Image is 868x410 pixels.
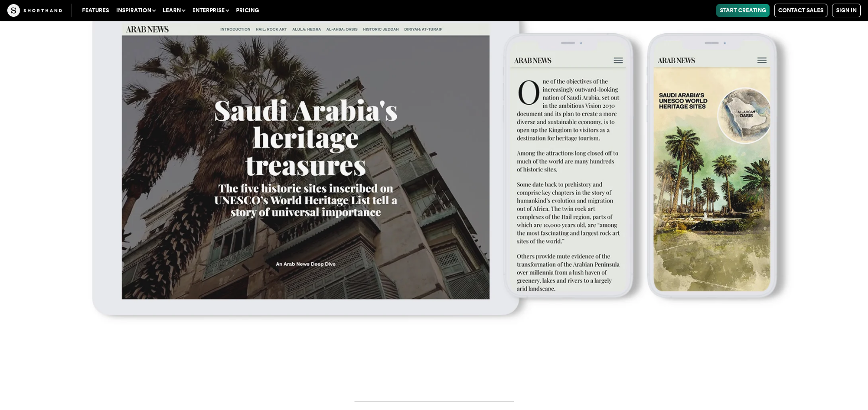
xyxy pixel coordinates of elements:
[232,4,262,17] a: Pricing
[189,4,232,17] button: Enterprise
[18,1,850,354] img: Screenshots from a Arab News feature story on Saudi Arabia's heritage treasures
[774,4,827,17] a: Contact Sales
[716,4,770,17] a: Start Creating
[78,4,113,17] a: Features
[832,4,861,17] a: Sign in
[159,4,189,17] button: Learn
[113,4,159,17] button: Inspiration
[7,4,62,17] img: The Craft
